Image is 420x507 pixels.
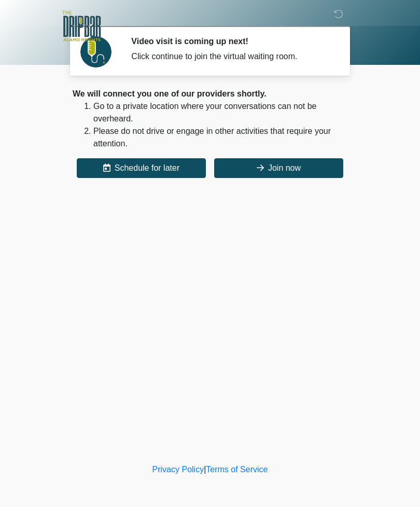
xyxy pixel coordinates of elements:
[152,465,204,474] a: Privacy Policy
[62,8,101,45] img: The DRIPBaR - Alamo Heights Logo
[131,50,332,63] div: Click continue to join the virtual waiting room.
[93,100,347,125] li: Go to a private location where your conversations can not be overheard.
[204,465,206,474] a: |
[214,158,343,178] button: Join now
[73,88,347,100] div: We will connect you one of our providers shortly.
[93,125,347,150] li: Please do not drive or engage in other activities that require your attention.
[206,465,268,474] a: Terms of Service
[77,158,206,178] button: Schedule for later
